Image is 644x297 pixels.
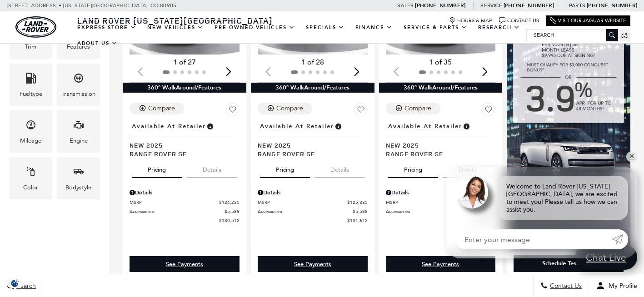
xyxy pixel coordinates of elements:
[258,199,368,206] a: MSRP $125,335
[386,256,496,272] a: See Payments
[73,70,84,89] span: Transmission
[443,158,493,178] button: details tab
[258,217,368,224] a: $131,612
[260,158,310,178] button: pricing tab
[130,57,240,67] div: 1 of 27
[225,208,240,215] span: $5,588
[219,217,240,224] span: $130,512
[386,256,496,272] div: undefined - Range Rover SE
[404,104,431,113] div: Compare
[25,70,36,89] span: Fueltype
[72,20,142,35] a: EXPRESS STORE
[132,121,206,131] span: Available at Retailer
[258,103,312,114] button: Compare Vehicle
[462,121,470,131] span: Vehicle is in stock and ready for immediate delivery. Due to demand, availability is subject to c...
[379,83,503,93] div: 360° WalkAround/Features
[130,208,240,215] a: Accessories $5,588
[258,57,368,67] div: 1 of 28
[15,16,56,38] a: land-rover
[130,120,240,158] a: Available at RetailerNew 2025Range Rover SE
[388,121,462,131] span: Available at Retailer
[455,176,488,208] img: Agent profile photo
[20,89,42,99] div: Fueltype
[57,64,100,106] div: TransmissionTransmission
[258,256,368,272] div: undefined - Range Rover SE
[386,188,496,197] div: Pricing Details - Range Rover SE
[258,199,347,206] span: MSRP
[70,136,88,146] div: Engine
[455,229,612,249] input: Enter your message
[130,256,240,272] div: undefined - Range Rover SE
[388,158,438,178] button: pricing tab
[300,20,350,35] a: Specials
[334,121,342,131] span: Vehicle is in stock and ready for immediate delivery. Due to demand, availability is subject to c...
[258,141,361,149] span: New 2025
[482,103,495,120] button: Save Vehicle
[497,176,628,220] div: Welcome to Land Rover [US_STATE][GEOGRAPHIC_DATA], we are excited to meet you! Please tell us how...
[226,103,240,120] button: Save Vehicle
[260,121,334,131] span: Available at Retailer
[65,183,91,193] div: Bodystyle
[123,83,246,93] div: 360° WalkAround/Features
[612,229,628,249] a: Submit
[61,89,95,99] div: Transmission
[130,149,233,158] span: Range Rover SE
[15,16,56,38] img: Land Rover
[605,282,637,290] span: My Profile
[142,20,209,35] a: New Vehicles
[130,141,233,149] span: New 2025
[386,208,481,215] span: Accessories
[386,217,496,224] a: $132,137
[386,199,496,206] a: MSRP $125,860
[5,278,25,288] section: Click to Open Cookie Consent Modal
[23,183,38,193] div: Color
[386,149,489,158] span: Range Rover SE
[148,104,175,113] div: Compare
[276,104,303,113] div: Compare
[386,141,489,149] span: New 2025
[548,282,582,290] span: Contact Us
[386,120,496,158] a: Available at RetailerNew 2025Range Rover SE
[72,35,123,51] a: About Us
[480,2,502,9] span: Service
[130,256,240,272] a: See Payments
[206,121,214,131] span: Vehicle is in stock and ready for immediate delivery. Due to demand, availability is subject to c...
[130,199,240,206] a: MSRP $124,235
[589,274,644,297] button: Open user profile menu
[415,2,465,9] a: [PHONE_NUMBER]
[130,103,184,114] button: Compare Vehicle
[499,17,539,24] a: Contact Us
[258,256,368,272] a: See Payments
[473,20,525,35] a: Research
[9,110,52,153] div: MileageMileage
[587,2,637,9] a: [PHONE_NUMBER]
[479,61,491,81] div: Next slide
[347,217,368,224] span: $131,612
[57,110,100,153] div: EngineEngine
[67,42,90,52] div: Features
[77,15,273,26] span: Land Rover [US_STATE][GEOGRAPHIC_DATA]
[550,17,626,24] a: Visit Our Jaguar Website
[514,255,624,272] div: Schedule Test Drive
[223,61,235,81] div: Next slide
[397,2,414,9] span: Sales
[20,136,41,146] div: Mileage
[187,158,237,178] button: details tab
[25,42,36,52] div: Trim
[353,208,368,215] span: $5,588
[542,259,595,267] div: Schedule Test Drive
[219,199,240,206] span: $124,235
[130,188,240,197] div: Pricing Details - Range Rover SE
[25,164,36,183] span: Color
[258,208,368,215] a: Accessories $5,588
[130,217,240,224] a: $130,512
[504,2,554,9] a: [PHONE_NUMBER]
[258,120,368,158] a: Available at RetailerNew 2025Range Rover SE
[9,157,52,199] div: ColorColor
[73,164,84,183] span: Bodystyle
[57,157,100,199] div: BodystyleBodystyle
[386,57,496,67] div: 1 of 35
[527,30,618,40] input: Search
[449,17,492,24] a: Hours & Map
[386,103,440,114] button: Compare Vehicle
